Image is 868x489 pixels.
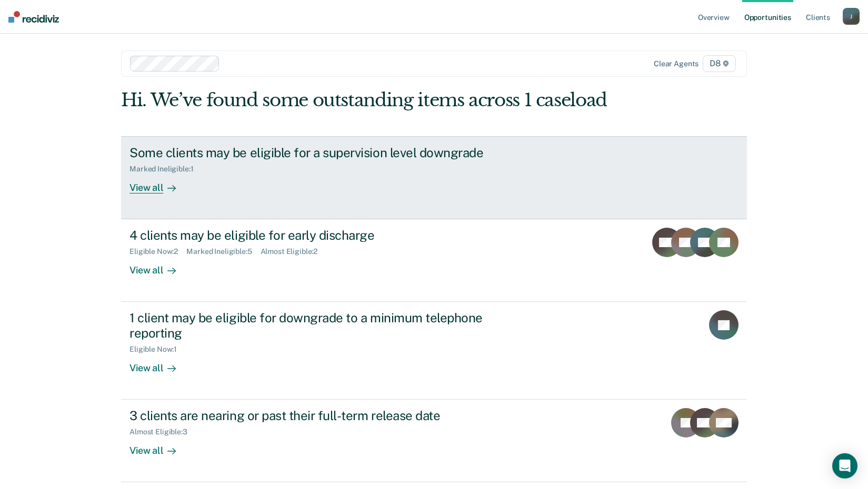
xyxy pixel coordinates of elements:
[121,136,747,219] a: Some clients may be eligible for a supervision level downgradeMarked Ineligible:1View all
[129,256,188,277] div: View all
[121,400,747,482] a: 3 clients are nearing or past their full-term release dateAlmost Eligible:3View all
[654,59,699,68] div: Clear agents
[8,11,59,23] img: Recidiviz
[129,408,499,423] div: 3 clients are nearing or past their full-term release date
[261,247,326,256] div: Almost Eligible : 2
[129,436,188,457] div: View all
[121,302,747,400] a: 1 client may be eligible for downgrade to a minimum telephone reportingEligible Now:1View all
[129,310,499,341] div: 1 client may be eligible for downgrade to a minimum telephone reporting
[186,247,260,256] div: Marked Ineligible : 5
[121,89,622,111] div: Hi. We’ve found some outstanding items across 1 caseload
[832,453,857,478] div: Open Intercom Messenger
[843,8,860,25] button: J
[129,165,202,174] div: Marked Ineligible : 1
[129,247,186,256] div: Eligible Now : 2
[129,345,185,354] div: Eligible Now : 1
[129,228,499,243] div: 4 clients may be eligible for early discharge
[703,55,736,72] span: D8
[129,173,188,193] div: View all
[121,219,747,302] a: 4 clients may be eligible for early dischargeEligible Now:2Marked Ineligible:5Almost Eligible:2Vi...
[129,145,499,160] div: Some clients may be eligible for a supervision level downgrade
[129,427,196,436] div: Almost Eligible : 3
[129,354,188,374] div: View all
